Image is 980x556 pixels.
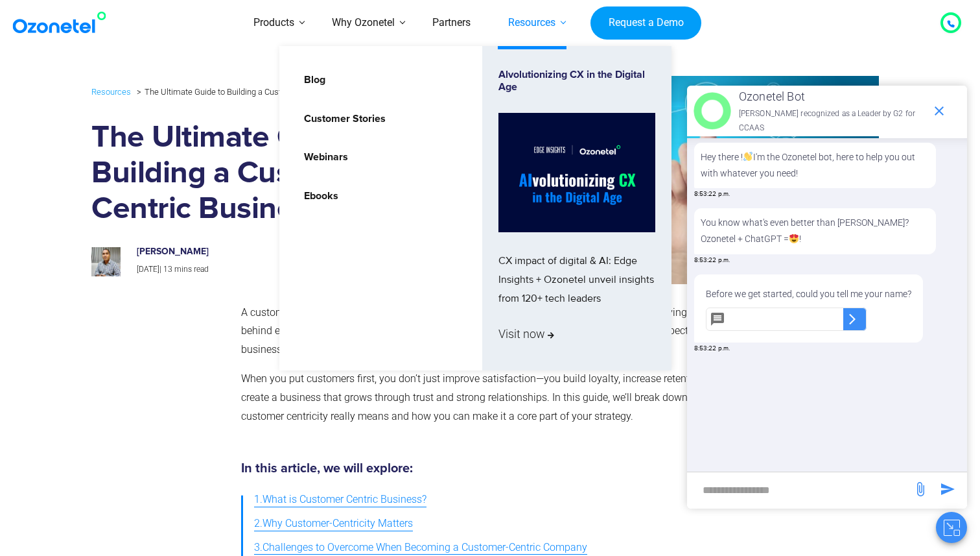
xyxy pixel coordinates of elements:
a: 2.Why Customer-Centricity Matters [254,512,413,536]
h6: [PERSON_NAME] [137,247,410,258]
a: Alvolutionizing CX in the Digital AgeCX impact of digital & AI: Edge Insights + Ozonetel unveil i... [498,69,655,348]
p: Ozonetel Bot [739,86,925,107]
a: Blog [296,69,327,91]
span: send message [907,476,933,502]
a: Request a Demo [590,6,701,40]
a: Ebooks [296,185,340,208]
a: 1.What is Customer Centric Business? [254,488,426,512]
span: mins read [174,265,209,274]
span: 8:53:22 p.m. [694,189,730,199]
img: header [694,92,731,130]
img: 👋 [743,152,752,161]
a: Resources [91,84,131,99]
a: Customer Stories [296,108,388,130]
p: | [137,263,410,277]
span: Visit now [498,324,554,344]
span: [DATE] [137,265,159,274]
div: new-msg-input [694,479,906,502]
span: 2.Why Customer-Centricity Matters [254,514,413,533]
img: Alvolutionizing.jpg [498,113,655,232]
p: When you put customers first, you don’t just improve satisfaction—you build loyalty, increase ret... [241,370,733,426]
span: 13 [163,265,172,274]
p: A customer-centric business isn’t just about good service—it’s about making customers the driving... [241,304,733,359]
span: send message [935,476,961,502]
img: 😍 [789,234,799,243]
a: Webinars [296,146,350,169]
p: You know what's even better than [PERSON_NAME]? Ozonetel + ChatGPT = ! [701,215,929,247]
h5: In this article, we will explore: [241,462,733,475]
span: 1.What is Customer Centric Business? [254,490,426,509]
h1: The Ultimate Guide to Building a Customer-Centric Business [91,120,424,227]
li: The Ultimate Guide to Building a Customer-Centric Business [134,84,366,100]
img: prashanth-kancherla_avatar_1-200x200.jpeg [91,247,121,276]
span: end chat or minimize [926,98,952,124]
p: [PERSON_NAME] recognized as a Leader by G2 for CCAAS [739,107,925,135]
button: Close chat [936,512,967,543]
span: 8:53:22 p.m. [694,344,730,354]
span: 8:53:22 p.m. [694,256,730,265]
p: Before we get started, could you tell me your name? [706,286,911,302]
p: Hey there ! I'm the Ozonetel bot, here to help you out with whatever you need! [701,149,929,182]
